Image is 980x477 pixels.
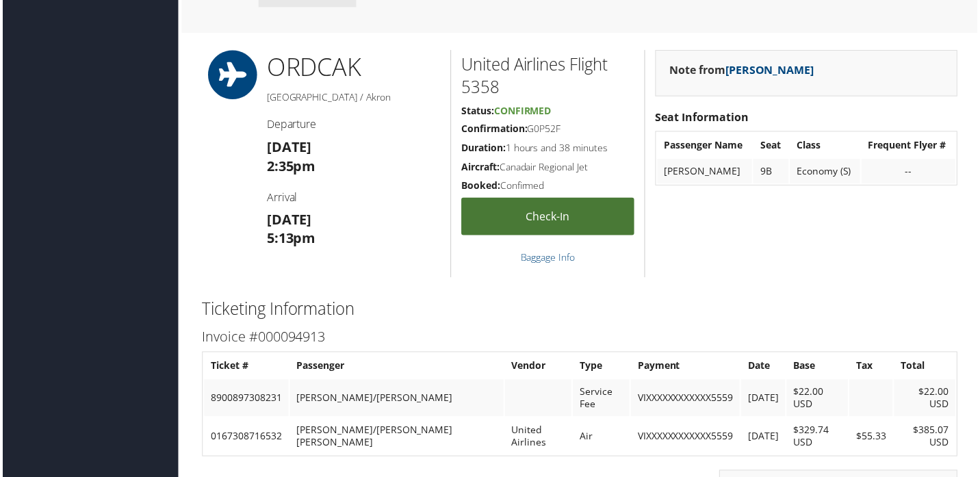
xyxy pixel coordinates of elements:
h3: Invoice #000094913 [201,328,960,348]
th: Tax [851,355,895,380]
td: Service Fee [573,381,630,418]
td: VIXXXXXXXXXXXX5559 [632,420,741,456]
strong: Booked: [461,179,500,192]
td: $22.00 USD [788,381,850,418]
h4: Arrival [266,190,440,205]
strong: Status: [461,104,494,117]
th: Passenger [289,355,504,380]
td: 8900897308231 [203,381,287,418]
strong: Seat Information [656,110,750,125]
td: [DATE] [743,420,787,456]
th: Payment [632,355,741,380]
th: Frequent Flyer # [864,133,958,158]
strong: 2:35pm [266,157,315,176]
h5: Canadair Regional Jet [461,161,635,175]
td: $329.74 USD [788,420,850,456]
td: [PERSON_NAME]/[PERSON_NAME] [289,381,504,418]
td: $55.33 [851,420,895,456]
a: Check-in [461,198,635,236]
td: [PERSON_NAME]/[PERSON_NAME] [PERSON_NAME] [289,420,504,456]
td: 0167308716532 [203,420,287,456]
h1: ORD CAK [266,50,440,84]
h5: G0P52F [461,123,635,136]
td: [DATE] [743,381,787,418]
th: Class [792,133,862,158]
h5: [GEOGRAPHIC_DATA] / Akron [266,90,440,104]
strong: Note from [671,62,816,77]
a: [PERSON_NAME] [727,62,816,77]
td: [PERSON_NAME] [658,159,753,184]
h4: Departure [266,117,440,132]
h2: Ticketing Information [201,298,960,322]
th: Ticket # [203,355,287,380]
h5: 1 hours and 38 minutes [461,142,635,155]
h2: United Airlines Flight 5358 [461,53,635,99]
span: Confirmed [494,104,552,117]
td: Air [573,420,630,456]
strong: [DATE] [266,138,311,157]
td: Economy (S) [792,159,862,184]
strong: Duration: [461,142,506,155]
strong: Confirmation: [461,123,528,136]
th: Passenger Name [658,133,753,158]
strong: Aircraft: [461,161,500,174]
td: United Airlines [505,420,572,456]
td: $385.07 USD [897,420,958,456]
th: Total [897,355,958,380]
th: Seat [755,133,790,158]
div: -- [871,166,951,178]
th: Base [788,355,850,380]
td: 9B [755,159,790,184]
th: Date [743,355,787,380]
strong: [DATE] [266,211,311,229]
h5: Confirmed [461,179,635,193]
strong: 5:13pm [266,230,315,248]
th: Vendor [505,355,572,380]
td: $22.00 USD [897,381,958,418]
a: Baggage Info [521,252,576,265]
th: Type [573,355,630,380]
td: VIXXXXXXXXXXXX5559 [632,381,741,418]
